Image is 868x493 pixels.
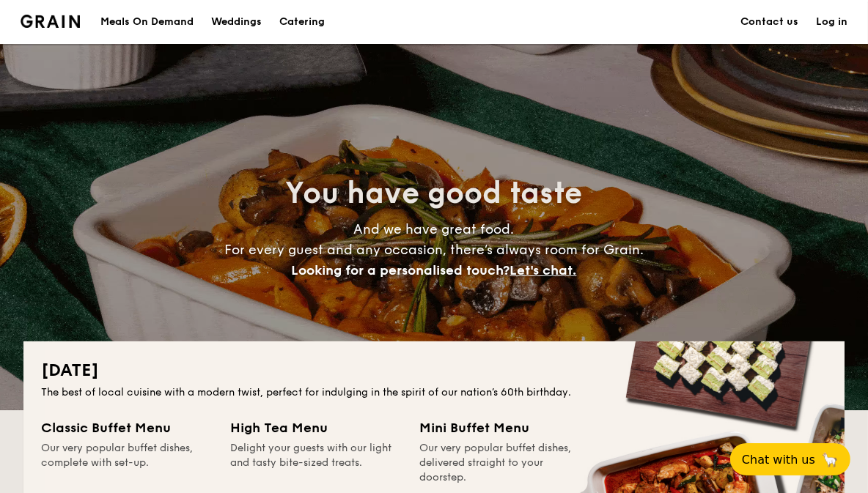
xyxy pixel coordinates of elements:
button: Chat with us🦙 [730,443,850,475]
span: Let's chat. [510,262,577,278]
div: Delight your guests with our light and tasty bite-sized treats. [230,441,402,485]
span: You have good taste [286,176,583,211]
span: And we have great food. For every guest and any occasion, there’s always room for Grain. [224,221,644,278]
div: Mini Buffet Menu [419,418,591,438]
div: Classic Buffet Menu [41,418,213,438]
h2: [DATE] [41,359,827,382]
div: High Tea Menu [230,418,402,438]
div: Our very popular buffet dishes, delivered straight to your doorstep. [419,441,591,485]
div: Our very popular buffet dishes, complete with set-up. [41,441,213,485]
a: Logotype [21,15,80,28]
div: The best of local cuisine with a modern twist, perfect for indulging in the spirit of our nation’... [41,385,827,400]
span: 🦙 [821,451,839,468]
span: Looking for a personalised touch? [292,262,510,278]
img: Grain [21,15,80,28]
span: Chat with us [742,453,815,467]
